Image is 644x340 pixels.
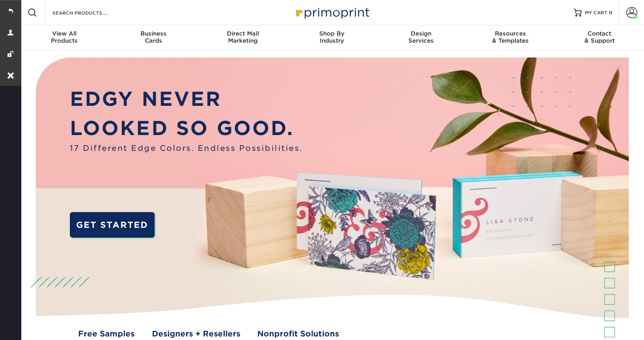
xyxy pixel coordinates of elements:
[376,30,466,44] div: Services
[376,25,466,51] a: DesignServices
[466,30,555,37] span: Resources
[152,328,240,340] a: Designers + Resellers
[20,30,109,44] div: Products
[78,328,135,340] a: Free Samples
[466,25,555,51] a: Resources& Templates
[555,30,644,37] span: Contact
[376,30,466,37] span: Design
[609,10,612,15] span: 0
[20,30,109,37] span: View All
[109,30,198,37] span: Business
[70,143,303,154] span: 17 Different Edge Colors. Endless Possibilities.
[198,30,287,44] div: Marketing
[585,9,607,16] span: MY CART
[287,30,376,44] div: Industry
[292,4,371,21] img: Primoprint
[257,328,339,340] a: Nonprofit Solutions
[198,30,287,37] span: Direct Mail
[466,30,555,44] div: & Templates
[70,85,303,113] p: EDGY NEVER
[555,30,644,44] div: & Support
[70,114,303,143] p: LOOKED SO GOOD.
[198,25,287,51] a: Direct MailMarketing
[287,30,376,37] span: Shop By
[109,30,198,44] div: Cards
[52,8,129,17] input: SEARCH PRODUCTS.....
[70,212,155,237] a: GET STARTED
[20,25,109,51] a: View AllProducts
[555,25,644,51] a: Contact& Support
[287,25,376,51] a: Shop ByIndustry
[109,25,198,51] a: BusinessCards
